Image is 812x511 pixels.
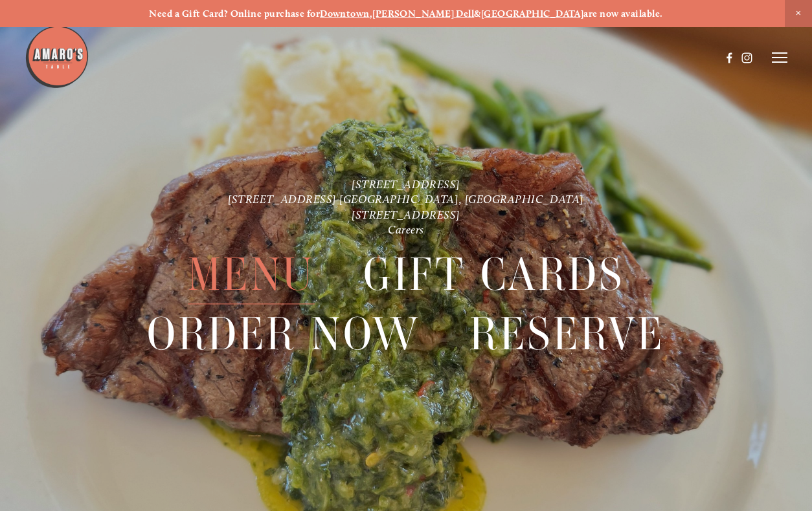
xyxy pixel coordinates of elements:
[147,305,421,363] a: Order Now
[372,8,474,19] a: [PERSON_NAME] Dell
[25,25,89,89] img: Amaro's Table
[481,8,584,19] a: [GEOGRAPHIC_DATA]
[188,246,315,304] a: Menu
[228,193,584,206] a: [STREET_ADDRESS] [GEOGRAPHIC_DATA], [GEOGRAPHIC_DATA]
[469,305,665,364] span: Reserve
[363,246,624,304] a: Gift Cards
[469,305,665,363] a: Reserve
[352,208,460,221] a: [STREET_ADDRESS]
[147,305,421,364] span: Order Now
[583,8,662,19] strong: are now available.
[149,8,320,19] strong: Need a Gift Card? Online purchase for
[320,8,370,19] a: Downtown
[370,8,372,19] strong: ,
[352,177,460,191] a: [STREET_ADDRESS]
[474,8,480,19] strong: &
[388,223,424,237] a: Careers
